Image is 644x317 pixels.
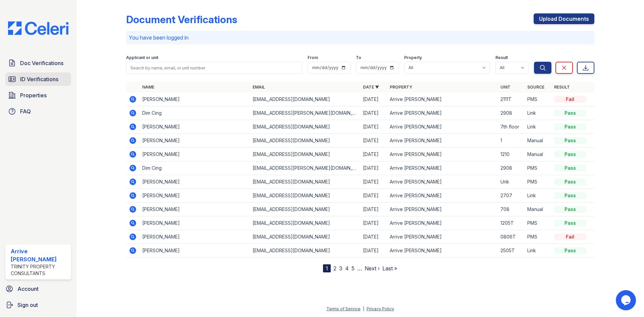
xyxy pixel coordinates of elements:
td: [EMAIL_ADDRESS][DOMAIN_NAME] [250,189,360,203]
div: Pass [554,165,586,171]
td: Manual [525,203,551,216]
td: 2908 [498,161,525,175]
td: Link [525,244,551,258]
div: Pass [554,178,586,185]
label: From [308,55,318,60]
td: PMS [525,216,551,230]
td: [DATE] [360,148,387,161]
td: 2908 [498,106,525,120]
td: Arrive [PERSON_NAME] [387,203,497,216]
td: [PERSON_NAME] [140,93,250,106]
div: Fail [554,233,586,240]
td: [EMAIL_ADDRESS][DOMAIN_NAME] [250,216,360,230]
td: Arrive [PERSON_NAME] [387,175,497,189]
td: [EMAIL_ADDRESS][DOMAIN_NAME] [250,134,360,148]
td: [DATE] [360,230,387,244]
a: Property [390,85,412,90]
a: FAQ [5,105,71,118]
td: 0806T [498,230,525,244]
label: To [356,55,361,60]
label: Result [495,55,508,60]
td: [PERSON_NAME] [140,120,250,134]
td: Dim Cing [140,161,250,175]
a: 3 [339,265,342,272]
td: [PERSON_NAME] [140,189,250,203]
span: FAQ [20,107,31,115]
a: Account [3,282,74,296]
div: 1 [323,264,331,272]
td: PMS [525,175,551,189]
input: Search by name, email, or unit number [126,62,302,74]
a: Upload Documents [534,13,594,24]
td: Arrive [PERSON_NAME] [387,148,497,161]
div: Pass [554,247,586,254]
label: Property [404,55,422,60]
td: 7th floor [498,120,525,134]
td: Link [525,106,551,120]
td: Dim Cing [140,106,250,120]
td: [DATE] [360,203,387,216]
span: ID Verifications [20,75,58,83]
td: Arrive [PERSON_NAME] [387,120,497,134]
td: [DATE] [360,93,387,106]
td: Link [525,120,551,134]
div: Pass [554,137,586,144]
td: 2707 [498,189,525,203]
td: [EMAIL_ADDRESS][PERSON_NAME][DOMAIN_NAME] [250,106,360,120]
a: 2 [333,265,336,272]
td: [EMAIL_ADDRESS][DOMAIN_NAME] [250,120,360,134]
td: Arrive [PERSON_NAME] [387,230,497,244]
a: ID Verifications [5,72,71,86]
td: [DATE] [360,175,387,189]
td: Arrive [PERSON_NAME] [387,106,497,120]
td: [PERSON_NAME] [140,134,250,148]
td: Link [525,189,551,203]
td: [EMAIL_ADDRESS][DOMAIN_NAME] [250,203,360,216]
img: CE_Logo_Blue-a8612792a0a2168367f1c8372b55b34899dd931a85d93a1a3d3e32e68fde9ad4.png [3,21,74,35]
td: Unk [498,175,525,189]
td: [PERSON_NAME] [140,230,250,244]
td: 1205T [498,216,525,230]
td: [PERSON_NAME] [140,244,250,258]
a: Date ▼ [363,85,379,90]
td: [DATE] [360,216,387,230]
td: 2505T [498,244,525,258]
td: 1210 [498,148,525,161]
td: [EMAIL_ADDRESS][DOMAIN_NAME] [250,230,360,244]
td: [EMAIL_ADDRESS][DOMAIN_NAME] [250,148,360,161]
a: Name [142,85,154,90]
td: [DATE] [360,244,387,258]
div: Pass [554,110,586,116]
td: [PERSON_NAME] [140,216,250,230]
td: PMS [525,230,551,244]
a: Sign out [3,298,74,312]
td: [PERSON_NAME] [140,175,250,189]
div: Pass [554,123,586,130]
td: [DATE] [360,189,387,203]
div: Fail [554,96,586,103]
td: Manual [525,134,551,148]
td: Arrive [PERSON_NAME] [387,93,497,106]
div: Pass [554,192,586,199]
td: [EMAIL_ADDRESS][PERSON_NAME][DOMAIN_NAME] [250,161,360,175]
span: Sign out [17,301,38,309]
td: PMS [525,93,551,106]
a: Result [554,85,570,90]
td: [DATE] [360,120,387,134]
div: Document Verifications [126,13,237,25]
td: [DATE] [360,161,387,175]
div: Pass [554,206,586,213]
td: 708 [498,203,525,216]
div: | [363,306,364,311]
td: [EMAIL_ADDRESS][DOMAIN_NAME] [250,175,360,189]
td: [PERSON_NAME] [140,203,250,216]
td: Manual [525,148,551,161]
div: Trinity Property Consultants [11,263,68,277]
span: … [357,264,362,272]
td: [EMAIL_ADDRESS][DOMAIN_NAME] [250,93,360,106]
span: Properties [20,91,47,99]
a: Email [253,85,265,90]
label: Applicant or unit [126,55,158,60]
td: 2111T [498,93,525,106]
td: [EMAIL_ADDRESS][DOMAIN_NAME] [250,244,360,258]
